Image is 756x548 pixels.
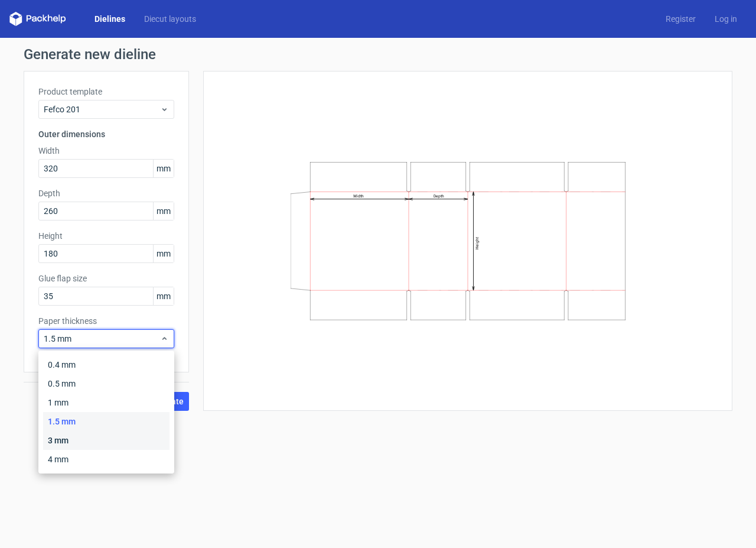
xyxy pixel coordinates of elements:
[153,160,174,177] span: mm
[475,237,480,249] text: Height
[38,187,174,199] label: Depth
[43,450,170,469] div: 4 mm
[43,412,170,431] div: 1.5 mm
[434,194,444,199] text: Depth
[44,103,160,115] span: Fefco 201
[24,47,732,61] h1: Generate new dieline
[153,245,174,262] span: mm
[85,13,135,25] a: Dielines
[38,273,174,284] label: Glue flap size
[38,315,174,327] label: Paper thickness
[353,194,364,199] text: Width
[38,230,174,242] label: Height
[153,287,174,305] span: mm
[43,374,170,393] div: 0.5 mm
[43,355,170,374] div: 0.4 mm
[135,13,206,25] a: Diecut layouts
[705,13,747,25] a: Log in
[38,86,174,98] label: Product template
[43,431,170,450] div: 3 mm
[44,333,160,345] span: 1.5 mm
[43,393,170,412] div: 1 mm
[656,13,705,25] a: Register
[38,145,174,157] label: Width
[38,128,174,140] h3: Outer dimensions
[153,202,174,220] span: mm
